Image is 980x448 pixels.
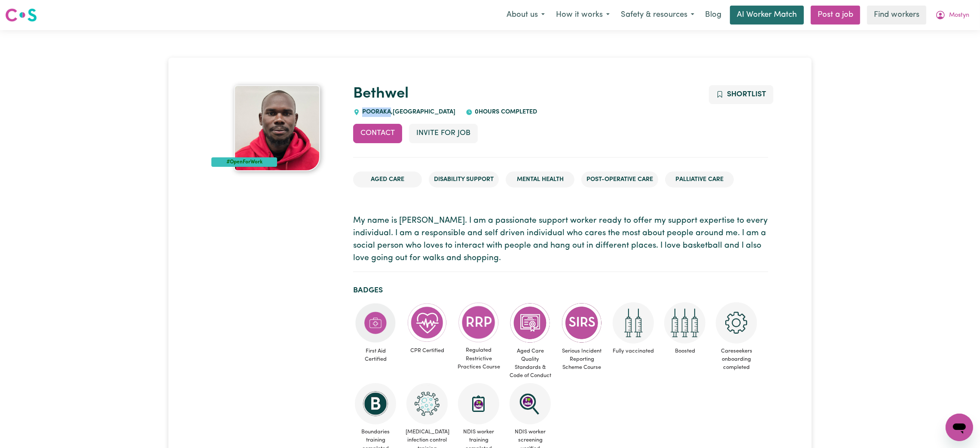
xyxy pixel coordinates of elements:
button: Safety & resources [615,6,700,24]
img: Careseekers logo [5,7,37,23]
img: CS Academy: Careseekers Onboarding course completed [716,302,757,344]
div: #OpenForWork [211,157,277,167]
button: My Account [930,6,975,24]
a: Bethwel [353,86,409,101]
a: Blog [700,6,727,25]
img: CS Academy: COVID-19 Infection Control Training course completed [406,383,448,424]
a: Post a job [811,6,860,25]
img: CS Academy: Boundaries in care and support work course completed [355,383,396,424]
button: Invite for Job [409,124,478,143]
a: AI Worker Match [730,6,804,25]
button: Add to shortlist [709,85,774,104]
img: NDIS Worker Screening Verified [510,383,551,424]
span: Careseekers onboarding completed [714,344,759,375]
span: Aged Care Quality Standards & Code of Conduct [508,344,553,384]
a: Bethwel 's profile picture'#OpenForWork [211,85,343,171]
li: Aged Care [353,172,422,188]
img: CS Academy: Serious Incident Reporting Scheme course completed [561,302,602,344]
span: POORAKA , [GEOGRAPHIC_DATA] [360,109,455,115]
span: CPR Certified [405,343,449,358]
span: Fully vaccinated [611,344,656,359]
button: About us [501,6,550,24]
li: Palliative care [665,172,734,188]
a: Find workers [867,6,926,25]
span: First Aid Certified [353,344,398,367]
a: Careseekers logo [5,5,37,25]
img: CS Academy: Regulated Restrictive Practices course completed [458,302,499,343]
img: Care and support worker has received 2 doses of COVID-19 vaccine [613,302,654,344]
span: Mostyn [949,11,969,20]
img: Care and support worker has completed First Aid Certification [355,302,396,344]
span: Shortlist [727,91,766,98]
img: CS Academy: Aged Care Quality Standards & Code of Conduct course completed [510,302,551,344]
h2: Badges [353,286,768,295]
span: Regulated Restrictive Practices Course [456,343,501,374]
img: Care and support worker has received booster dose of COVID-19 vaccination [664,302,705,344]
img: Care and support worker has completed CPR Certification [406,302,448,344]
img: CS Academy: Introduction to NDIS Worker Training course completed [458,383,499,424]
p: My name is [PERSON_NAME]. I am a passionate support worker ready to offer my support expertise to... [353,215,768,264]
button: Contact [353,124,402,143]
li: Mental Health [506,172,574,188]
li: Disability Support [429,172,499,188]
span: 0 hours completed [473,109,537,115]
span: Serious Incident Reporting Scheme Course [559,344,604,375]
iframe: Button to launch messaging window, conversation in progress [946,414,973,441]
li: Post-operative care [581,172,658,188]
button: How it works [550,6,615,24]
span: Boosted [662,344,707,359]
img: Bethwel [234,85,320,171]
